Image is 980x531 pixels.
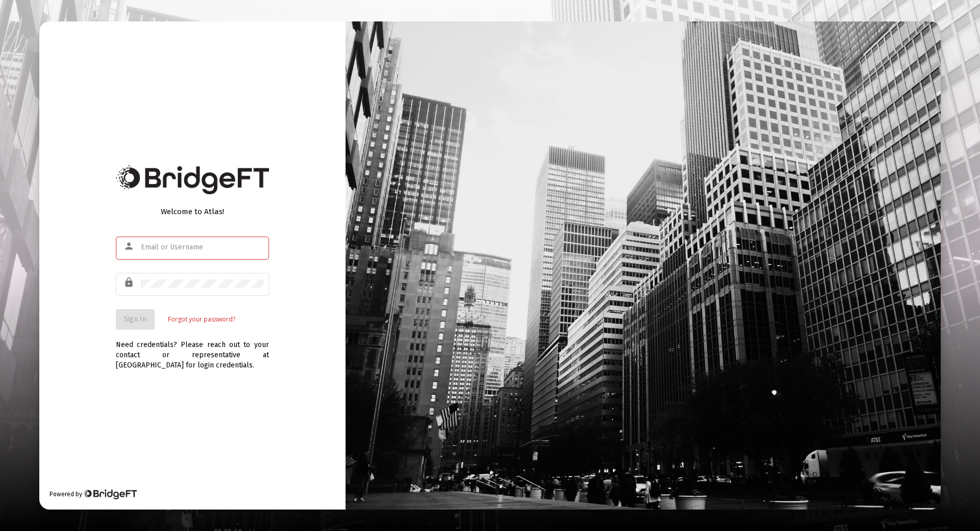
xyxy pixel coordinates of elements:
div: Welcome to Atlas! [116,206,269,217]
button: Sign In [116,309,155,330]
img: Bridge Financial Technology Logo [116,165,269,194]
span: Sign In [124,315,146,324]
mat-icon: lock [124,276,136,289]
mat-icon: person [124,240,136,252]
input: Email or Username [141,243,263,251]
div: Powered by [50,489,137,499]
a: Forgot your password? [168,314,235,325]
div: Need credentials? Please reach out to your contact or representative at [GEOGRAPHIC_DATA] for log... [116,330,269,371]
img: Bridge Financial Technology Logo [83,489,137,499]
